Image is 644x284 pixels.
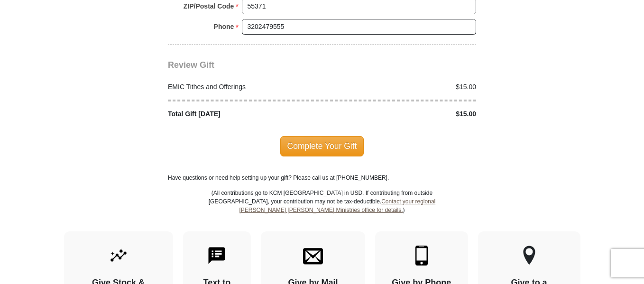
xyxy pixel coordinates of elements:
[523,246,536,266] img: other-region
[322,82,481,92] div: $15.00
[163,109,322,119] div: Total Gift [DATE]
[239,198,435,213] a: Contact your regional [PERSON_NAME] [PERSON_NAME] Ministries office for details.
[322,109,481,119] div: $15.00
[303,246,323,266] img: envelope.svg
[109,246,129,266] img: give-by-stock.svg
[168,60,214,70] span: Review Gift
[214,20,234,33] strong: Phone
[207,246,227,266] img: text-to-give.svg
[208,189,436,231] p: (All contributions go to KCM [GEOGRAPHIC_DATA] in USD. If contributing from outside [GEOGRAPHIC_D...
[168,174,476,182] p: Have questions or need help setting up your gift? Please call us at [PHONE_NUMBER].
[280,136,364,156] span: Complete Your Gift
[163,82,322,92] div: EMIC Tithes and Offerings
[412,246,432,266] img: mobile.svg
